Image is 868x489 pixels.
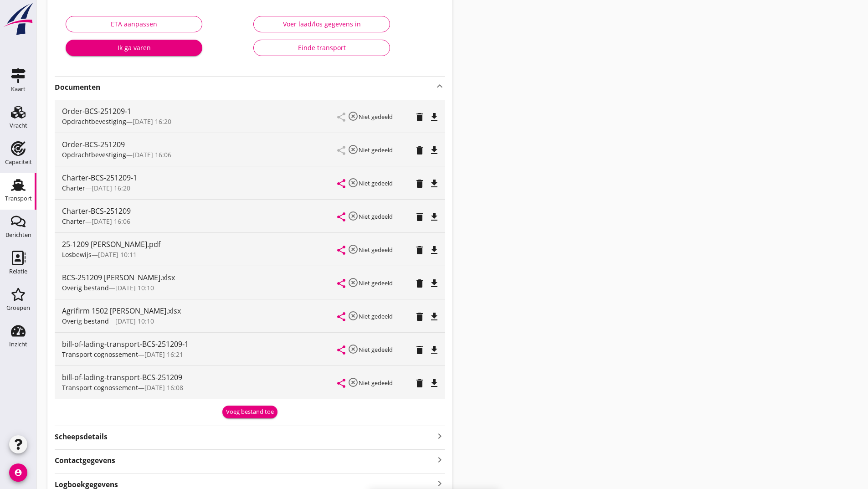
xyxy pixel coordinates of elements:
div: Capaciteit [5,159,32,165]
div: 25-1209 [PERSON_NAME].pdf [62,239,338,250]
span: Overig bestand [62,317,109,325]
small: Niet gedeeld [359,379,393,387]
div: Relatie [9,268,27,274]
i: highlight_off [348,211,359,221]
div: Charter-BCS-251209-1 [62,172,338,183]
strong: Contactgegevens [55,455,115,466]
i: delete [414,112,425,123]
i: share [336,345,347,355]
div: bill-of-lading-transport-BCS-251209-1 [62,339,338,350]
small: Niet gedeeld [359,146,393,154]
button: Ik ga varen [66,40,202,56]
div: Transport [5,196,32,201]
small: Niet gedeeld [359,246,393,254]
i: account_circle [9,463,27,482]
i: delete [414,311,425,322]
i: share [336,178,347,189]
span: Transport cognossement [62,350,138,359]
span: [DATE] 16:20 [133,117,171,126]
span: [DATE] 16:21 [144,350,183,359]
i: highlight_off [348,144,359,155]
small: Niet gedeeld [359,179,393,187]
span: [DATE] 10:11 [98,250,137,259]
div: — [62,250,338,259]
i: keyboard_arrow_right [434,430,445,442]
div: Order-BCS-251209-1 [62,106,338,117]
small: Niet gedeeld [359,279,393,287]
i: highlight_off [348,344,359,355]
span: [DATE] 10:10 [115,317,154,325]
i: highlight_off [348,177,359,188]
span: [DATE] 16:08 [144,383,183,392]
i: share [336,245,347,256]
div: Voeg bestand toe [226,407,274,417]
i: delete [414,211,425,222]
div: bill-of-lading-transport-BCS-251209 [62,372,338,383]
div: Kaart [11,86,26,92]
i: share [336,311,347,322]
div: — [62,150,338,160]
i: file_download [429,378,440,389]
div: BCS-251209 [PERSON_NAME].xlsx [62,272,338,283]
i: highlight_off [348,310,359,321]
i: keyboard_arrow_up [434,81,445,92]
span: Charter [62,217,85,226]
i: delete [414,178,425,189]
i: share [336,278,347,289]
span: [DATE] 16:06 [92,217,130,226]
div: — [62,117,338,126]
button: Voeg bestand toe [222,406,277,418]
div: — [62,183,338,193]
strong: Scheepsdetails [55,432,108,442]
div: Groepen [6,305,30,311]
i: keyboard_arrow_right [434,453,445,466]
i: file_download [429,311,440,322]
span: [DATE] 10:10 [115,283,154,292]
i: highlight_off [348,277,359,288]
div: — [62,383,338,392]
small: Niet gedeeld [359,312,393,320]
i: delete [414,345,425,355]
div: Einde transport [261,43,382,52]
div: Agrifirm 1502 [PERSON_NAME].xlsx [62,305,338,316]
span: Opdrachtbevestiging [62,150,126,159]
i: share [336,378,347,389]
button: ETA aanpassen [66,16,202,32]
span: Losbewijs [62,250,92,259]
span: Transport cognossement [62,383,138,392]
img: logo-small.a267ee39.svg [2,2,35,36]
i: highlight_off [348,377,359,388]
i: file_download [429,245,440,256]
i: file_download [429,112,440,123]
span: Opdrachtbevestiging [62,117,126,126]
div: — [62,350,338,359]
i: delete [414,278,425,289]
div: Voer laad/los gegevens in [261,19,382,29]
button: Voer laad/los gegevens in [253,16,390,32]
div: — [62,283,338,293]
div: Charter-BCS-251209 [62,206,338,216]
div: Berichten [5,232,31,238]
span: Overig bestand [62,283,109,292]
i: highlight_off [348,244,359,255]
div: ETA aanpassen [73,19,195,29]
div: — [62,216,338,226]
div: Vracht [10,123,27,129]
i: delete [414,245,425,256]
small: Niet gedeeld [359,113,393,121]
i: file_download [429,178,440,189]
i: file_download [429,345,440,355]
small: Niet gedeeld [359,212,393,221]
div: Ik ga varen [73,43,195,52]
div: Inzicht [9,341,27,347]
i: highlight_off [348,111,359,122]
div: Order-BCS-251209 [62,139,338,150]
small: Niet gedeeld [359,345,393,354]
strong: Documenten [55,82,434,93]
div: — [62,316,338,326]
span: [DATE] 16:06 [133,150,171,159]
i: share [336,211,347,222]
span: Charter [62,184,85,192]
button: Einde transport [253,40,390,56]
i: file_download [429,211,440,222]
